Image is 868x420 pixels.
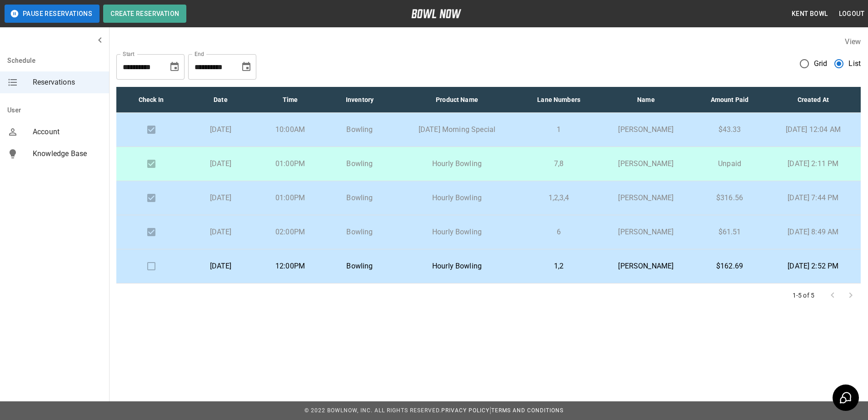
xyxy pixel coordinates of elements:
p: 1-5 of 5 [793,291,814,300]
th: Name [598,87,693,113]
p: Hourly Bowling [402,158,512,169]
button: Kent Bowl [788,5,832,22]
a: Terms and Conditions [491,407,564,414]
a: Privacy Policy [441,407,489,414]
p: [DATE] 8:49 AM [773,227,853,238]
p: [DATE] 12:04 AM [773,124,853,135]
p: 1,2 [527,261,591,272]
p: [PERSON_NAME] [605,227,686,238]
p: Bowling [332,124,387,135]
p: $316.56 [701,192,758,203]
th: Product Name [394,87,519,113]
p: [DATE] [193,124,248,135]
p: [DATE] [193,227,248,238]
p: [DATE] Morning Special [402,124,512,135]
p: $43.33 [701,124,758,135]
p: [DATE] [193,261,248,272]
p: Hourly Bowling [402,192,512,203]
button: Choose date, selected date is Oct 21, 2025 [237,58,255,76]
p: [DATE] [193,192,248,203]
span: Reservations [33,77,102,88]
th: Check In [116,87,186,113]
p: 01:00PM [263,158,318,169]
span: Knowledge Base [33,148,102,159]
th: Created At [766,87,861,113]
span: © 2022 BowlNow, Inc. All Rights Reserved. [304,407,441,414]
p: 7,8 [527,158,591,169]
button: Create Reservation [103,5,186,23]
p: 12:00PM [263,261,318,272]
p: Hourly Bowling [402,261,512,272]
th: Inventory [325,87,394,113]
button: Pause Reservations [5,5,100,23]
th: Lane Numbers [519,87,598,113]
p: Bowling [332,261,387,272]
p: Bowling [332,158,387,169]
p: 01:00PM [263,192,318,203]
p: [PERSON_NAME] [605,261,686,272]
p: [DATE] 2:52 PM [773,261,853,272]
p: 1,2,3,4 [527,192,591,203]
p: 1 [527,124,591,135]
span: Account [33,127,102,137]
th: Time [255,87,325,113]
img: logo [411,9,461,18]
th: Amount Paid [694,87,766,113]
p: [PERSON_NAME] [605,192,686,203]
p: 6 [527,227,591,238]
p: [PERSON_NAME] [605,124,686,135]
th: Date [186,87,255,113]
p: 10:00AM [263,124,318,135]
p: Hourly Bowling [402,227,512,238]
button: Logout [835,5,868,22]
p: [DATE] 7:44 PM [773,192,853,203]
p: [DATE] 2:11 PM [773,158,853,169]
p: 02:00PM [263,227,318,238]
p: [DATE] [193,158,248,169]
p: [PERSON_NAME] [605,158,686,169]
label: View [845,37,861,46]
span: Grid [814,58,828,69]
p: $162.69 [701,261,758,272]
p: Bowling [332,227,387,238]
p: Bowling [332,192,387,203]
p: $61.51 [701,227,758,238]
button: Choose date, selected date is Sep 21, 2025 [165,58,184,76]
span: List [848,58,861,69]
p: Unpaid [701,158,758,169]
